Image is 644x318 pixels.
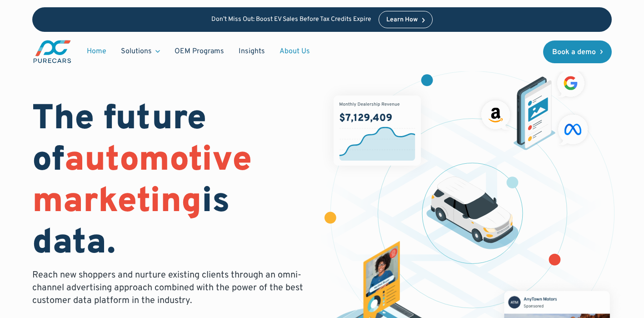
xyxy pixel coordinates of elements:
[477,66,592,150] img: ads on social media and advertising partners
[114,43,167,60] div: Solutions
[167,43,231,60] a: OEM Programs
[32,139,252,224] span: automotive marketing
[121,46,152,56] div: Solutions
[426,177,519,249] img: illustration of a vehicle
[272,43,317,60] a: About Us
[32,269,309,307] p: Reach new shoppers and nurture existing clients through an omni-channel advertising approach comb...
[211,16,371,24] p: Don’t Miss Out: Boost EV Sales Before Tax Credits Expire
[334,96,421,166] img: chart showing monthly dealership revenue of $7m
[32,39,72,64] img: purecars logo
[32,39,72,64] a: main
[231,43,272,60] a: Insights
[80,43,114,60] a: Home
[32,99,311,265] h1: The future of is data.
[379,11,433,28] a: Learn How
[386,17,418,23] div: Learn How
[552,49,596,56] div: Book a demo
[543,40,612,63] a: Book a demo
